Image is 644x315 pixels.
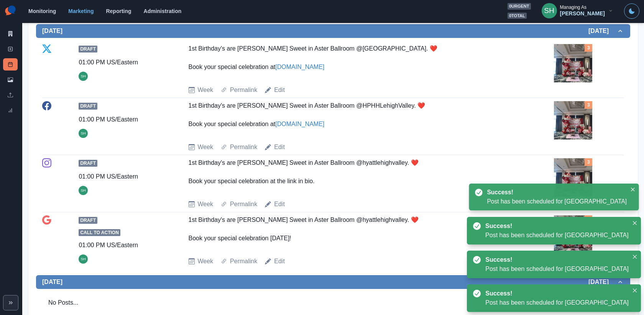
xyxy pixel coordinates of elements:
span: Draft [79,103,97,110]
a: Permalink [230,143,257,152]
div: 01:00 PM US/Eastern [79,172,138,181]
button: Close [630,218,639,228]
img: umgwavc5jm3b9ldptqg7 [554,158,592,197]
div: 1st Birthday's are [PERSON_NAME] Sweet in Aster Ballroom @hyattlehighvalley. ❤️ Book your special... [189,215,514,251]
div: Success! [487,188,624,197]
a: Permalink [230,85,257,95]
span: Draft [79,46,97,52]
a: Week [198,85,214,95]
h2: [DATE] [588,27,616,34]
img: umgwavc5jm3b9ldptqg7 [554,215,592,254]
a: Administration [144,8,182,14]
a: Reporting [106,8,131,14]
img: umgwavc5jm3b9ldptqg7 [554,101,592,139]
span: 0 total [508,13,527,19]
a: Permalink [230,257,257,266]
div: Total Media Attached [585,44,592,52]
a: [DOMAIN_NAME] [275,121,324,127]
span: Draft [79,217,97,224]
a: Edit [274,143,285,152]
div: 01:00 PM US/Eastern [79,115,138,124]
a: New Post [3,43,18,55]
a: Review Summary [3,104,18,116]
button: [DATE][DATE] [36,24,630,38]
a: Monitoring [28,8,56,14]
div: Sara Haas [544,2,554,20]
a: Post Schedule [3,58,18,71]
div: Post has been scheduled for [GEOGRAPHIC_DATA] [485,298,629,307]
div: [PERSON_NAME] [560,10,605,17]
a: Week [198,257,214,266]
span: Draft [79,160,97,167]
a: Permalink [230,200,257,209]
a: Marketing [68,8,94,14]
a: Week [198,200,214,209]
a: Media Library [3,74,18,86]
div: Sara Haas [81,254,86,264]
h2: [DATE] [42,278,62,285]
div: Total Media Attached [585,215,592,223]
a: Week [198,143,214,152]
a: Uploads [3,89,18,101]
div: Total Media Attached [585,158,592,166]
div: Total Media Attached [585,101,592,109]
div: Post has been scheduled for [GEOGRAPHIC_DATA] [487,197,627,206]
div: 1st Birthday's are [PERSON_NAME] Sweet in Aster Ballroom @[GEOGRAPHIC_DATA]. ❤️ Book your special... [189,44,514,79]
div: 1st Birthday's are [PERSON_NAME] Sweet in Aster Ballroom @hyattlehighvalley. ❤️ Book your special... [189,158,514,194]
div: Post has been scheduled for [GEOGRAPHIC_DATA] [485,264,629,274]
button: [DATE][DATE] [36,275,630,289]
a: Edit [274,85,285,95]
span: Call to Action [79,229,120,236]
h2: [DATE] [42,27,62,34]
button: Managing As[PERSON_NAME] [536,3,619,18]
button: Toggle Mode [624,3,639,19]
div: Managing As [560,5,586,10]
button: Close [630,286,639,295]
a: Edit [274,257,285,266]
div: [DATE][DATE] [36,38,630,275]
img: umgwavc5jm3b9ldptqg7 [554,44,592,82]
div: Success! [485,255,626,264]
div: No Posts... [42,292,624,313]
div: 1st Birthday's are [PERSON_NAME] Sweet in Aster Ballroom @HPHHLehighValley. ❤️ Book your special ... [189,101,514,136]
a: [DOMAIN_NAME] [275,64,324,70]
div: 01:00 PM US/Eastern [79,241,138,250]
span: 0 urgent [508,3,531,10]
button: Close [628,185,637,194]
a: Edit [274,200,285,209]
div: Sara Haas [81,72,86,81]
div: Success! [485,289,626,298]
div: Sara Haas [81,129,86,138]
a: Marketing Summary [3,28,18,40]
div: Success! [485,221,626,231]
button: Expand [3,295,18,310]
button: Close [630,252,639,261]
div: Sara Haas [81,186,86,195]
h2: [DATE] [588,278,616,285]
div: 01:00 PM US/Eastern [79,58,138,67]
div: Post has been scheduled for [GEOGRAPHIC_DATA] [485,231,629,240]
